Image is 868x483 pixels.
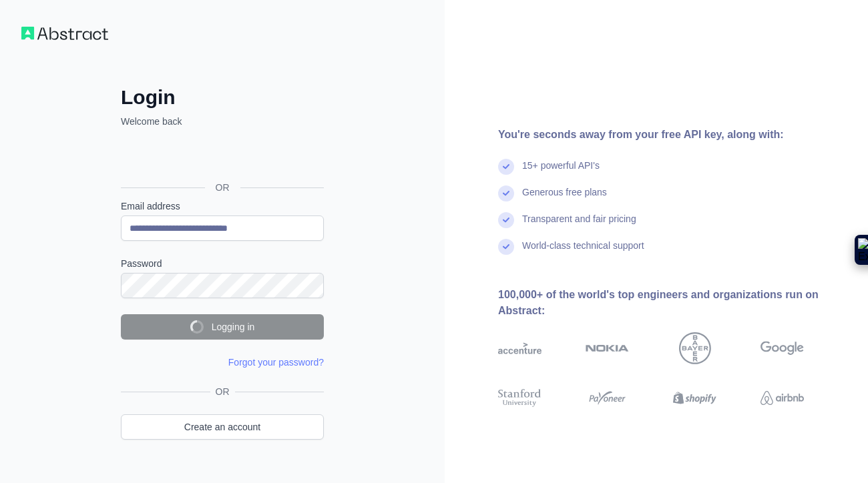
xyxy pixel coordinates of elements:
[21,27,108,40] img: Workflow
[498,185,514,201] img: check mark
[498,287,847,319] div: 100,000+ of the world's top engineers and organizations run on Abstract:
[121,314,324,340] button: Logging in
[498,387,541,409] img: stanford university
[121,257,324,270] label: Password
[121,85,324,109] h2: Login
[121,199,324,213] label: Email address
[522,159,600,185] div: 15+ powerful API's
[586,332,629,364] img: nokia
[761,387,804,409] img: airbnb
[228,357,324,368] a: Forgot your password?
[205,181,240,194] span: OR
[121,414,324,440] a: Create an account
[522,185,607,212] div: Generous free plans
[498,239,514,255] img: check mark
[522,239,644,266] div: World-class technical support
[121,115,324,128] p: Welcome back
[114,143,328,172] iframe: Knappen Logga in med Google
[498,212,514,228] img: check mark
[498,127,847,143] div: You're seconds away from your free API key, along with:
[498,159,514,175] img: check mark
[522,212,636,239] div: Transparent and fair pricing
[673,387,716,409] img: shopify
[498,332,541,364] img: accenture
[679,332,711,364] img: bayer
[586,387,629,409] img: payoneer
[761,332,804,364] img: google
[210,385,235,398] span: OR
